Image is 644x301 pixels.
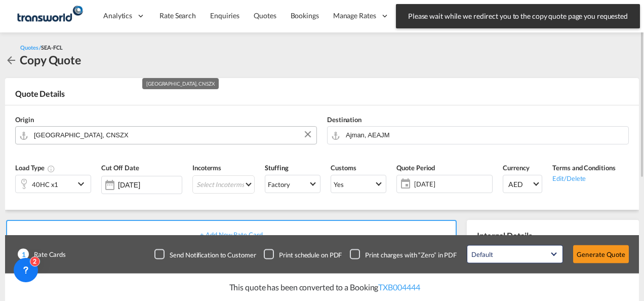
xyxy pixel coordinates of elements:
span: Cut Off Date [101,164,139,172]
span: Manage Rates [333,11,376,21]
div: Default [471,250,493,258]
div: Print charges with “Zero” in PDF [365,250,457,259]
div: Print schedule on PDF [279,250,342,259]
img: f753ae806dec11f0841701cdfdf085c0.png [15,5,84,27]
span: Incoterms [192,164,221,172]
button: Clear Input [300,127,315,142]
div: 40HC x1icon-chevron-down [15,175,91,193]
md-icon: icon-information-outline [47,165,55,173]
button: Generate Quote [573,245,629,264]
span: AED [508,179,532,190]
input: Search by Door/Port [346,126,623,144]
div: Quote Details [5,88,639,104]
span: + Add New Rate Card [200,231,262,239]
md-checkbox: Checkbox No Ink [264,249,342,259]
div: Factory [268,180,290,189]
md-checkbox: Checkbox No Ink [154,249,256,259]
span: Enquiries [210,11,239,20]
span: [DATE] [412,177,492,191]
md-input-container: Shenzhen, CNSZX [15,126,317,144]
md-select: Select Incoterms [192,175,255,194]
md-select: Select Customs: Yes [331,175,386,193]
span: Destination [327,116,361,124]
md-select: Select Currency: د.إ AEDUnited Arab Emirates Dirham [503,175,542,193]
div: 40HC x1 [32,177,58,192]
div: [GEOGRAPHIC_DATA], CNSZX [146,78,215,89]
md-icon: icon-calendar [397,178,409,190]
md-icon: icon-arrow-left [5,54,17,66]
span: Origin [15,116,33,124]
md-checkbox: Checkbox No Ink [350,249,457,259]
md-select: Select Stuffing: Factory [265,175,320,193]
div: Copy Quote [20,52,81,68]
span: Load Type [15,164,55,172]
div: Send Notification to Customer [170,250,256,259]
span: Currency [503,164,529,172]
span: Rate Search [159,11,196,20]
span: Terms and Conditions [552,164,615,172]
a: TXB004444 [378,282,420,292]
div: + Add New Rate Card [6,220,457,250]
span: Customs [331,164,356,172]
md-input-container: Ajman, AEAJM [327,126,629,144]
span: Bookings [291,11,319,20]
div: Yes [334,180,344,189]
div: icon-arrow-left [5,52,20,68]
span: Analytics [103,11,132,21]
span: 1 [18,249,29,260]
span: Stuffing [265,164,288,172]
md-icon: icon-chevron-down [75,178,90,190]
div: Internal Details [467,220,639,251]
span: Quotes [254,11,276,20]
span: Quote Period [396,164,435,172]
span: Please wait while we redirect you to the copy quote page you requested [405,11,631,21]
span: [DATE] [414,179,490,189]
input: Search by Door/Port [34,126,311,144]
span: Rate Cards [29,250,66,259]
p: This quote has been converted to a Booking [224,282,420,293]
input: Select [118,181,182,189]
span: SEA-FCL [41,44,62,51]
span: Quotes / [20,44,41,51]
div: Edit/Delete [552,173,615,183]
